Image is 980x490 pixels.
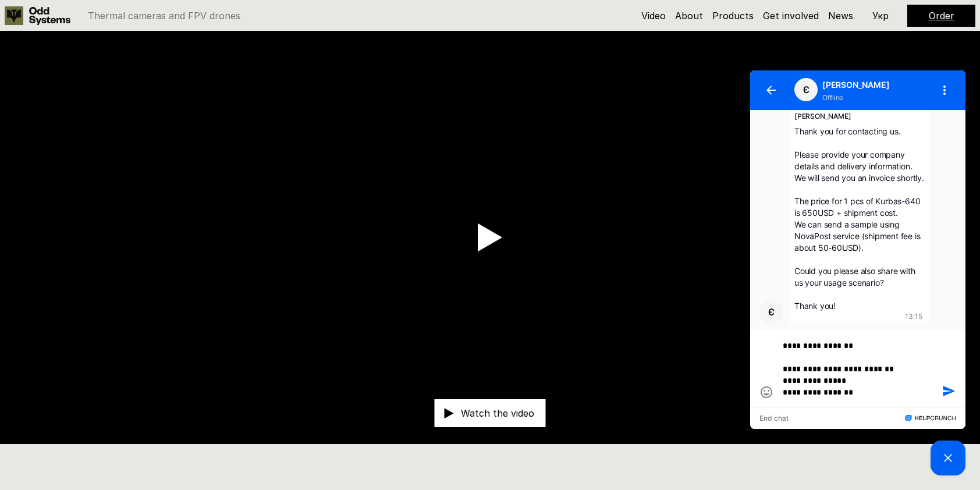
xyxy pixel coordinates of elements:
a: About [675,10,703,22]
iframe: HelpCrunch [747,68,968,478]
p: Укр [872,11,889,20]
a: Order [929,10,954,22]
p: Thermal cameras and FPV drones [88,11,240,20]
a: Get involved [763,10,819,22]
a: News [828,10,853,22]
a: Video [641,10,666,22]
p: Watch the video [461,409,534,418]
a: Products [712,10,754,22]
